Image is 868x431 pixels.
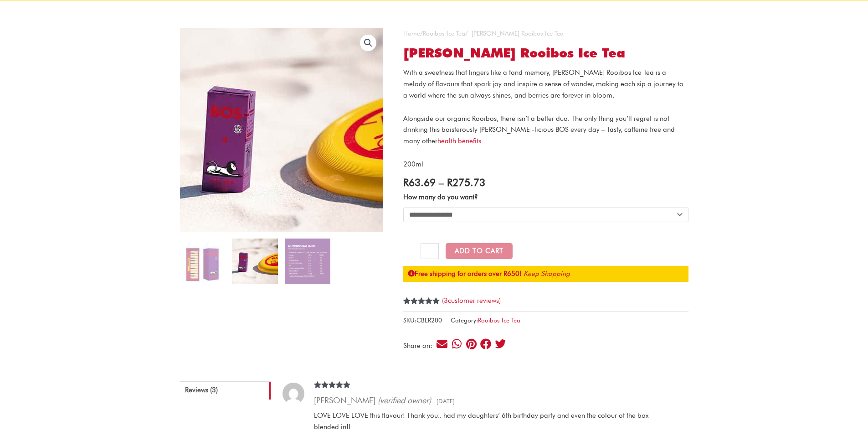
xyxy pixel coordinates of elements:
[446,243,513,259] button: Add to Cart
[423,30,465,37] a: Rooibos Ice Tea
[403,315,442,326] span: SKU:
[180,381,271,400] a: Reviews (3)
[285,239,330,284] img: Berry Rooibos Ice Tea - Image 3
[180,239,225,284] img: berry rooibos ice tea
[433,397,455,405] time: [DATE]
[494,338,507,350] div: Share on twitter
[478,317,520,324] a: Rooibos Ice Tea
[447,176,452,188] span: R
[403,67,688,101] p: With a sweetness that lingers like a fond memory, [PERSON_NAME] Rooibos Ice Tea is a melody of fl...
[421,243,438,260] input: Product quantity
[314,381,351,405] span: Rated out of 5
[416,317,442,324] span: CBER200
[403,159,688,170] p: 200ml
[447,176,485,188] bdi: 275.73
[403,297,440,335] span: Rated out of 5 based on customer ratings
[403,28,688,39] nav: Breadcrumb
[524,270,570,278] a: Keep Shopping
[439,176,444,188] span: –
[444,296,448,305] span: 3
[403,343,436,349] div: Share on:
[451,338,463,350] div: Share on whatsapp
[403,46,688,61] h1: [PERSON_NAME] Rooibos Ice Tea
[403,30,420,37] a: Home
[403,297,407,315] span: 3
[403,176,436,188] bdi: 63.69
[442,296,501,305] a: (3customer reviews)
[408,270,522,278] strong: Free shipping for orders over R650!
[403,113,688,147] p: Alongside our organic Rooibos, there isn’t a better duo. The only thing you’ll regret is not drin...
[451,315,520,326] span: Category:
[378,395,431,405] em: (verified owner)
[232,239,277,284] img: Berry-2
[465,338,478,350] div: Share on pinterest
[403,193,478,201] label: How many do you want?
[437,137,481,145] a: health benefits
[314,395,375,405] strong: [PERSON_NAME]
[436,338,448,350] div: Share on email
[360,35,376,51] a: View full-screen image gallery
[403,176,409,188] span: R
[480,338,492,350] div: Share on facebook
